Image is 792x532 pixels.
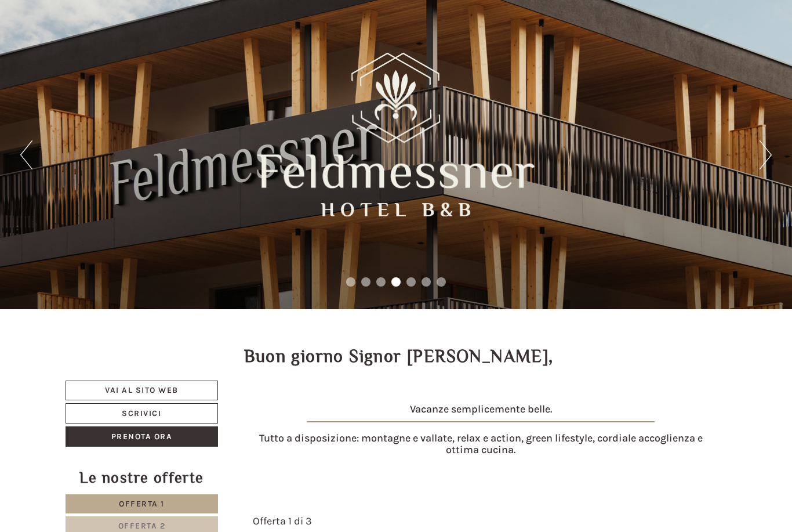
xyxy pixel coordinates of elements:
[208,9,248,28] div: [DATE]
[66,426,218,447] a: Prenota ora
[119,499,165,509] span: Offerta 1
[118,521,166,531] span: Offerta 2
[20,140,32,169] button: Previous
[66,381,218,400] a: Vai al sito web
[253,404,710,427] h4: Vacanze semplicemente belle.
[760,140,772,169] button: Next
[395,306,456,326] button: Invia
[9,31,188,67] div: Buon giorno, come possiamo aiutarla?
[17,34,182,43] div: Hotel B&B Feldmessner
[253,433,710,456] h4: Tutto a disposizione: montagne e vallate, relax e action, green lifestyle, cordiale accoglienza e...
[244,347,554,366] h1: Buon giorno Signor [PERSON_NAME],
[253,515,312,527] span: Offerta 1 di 3
[17,56,182,64] small: 22:21
[66,467,218,488] div: Le nostre offerte
[307,421,655,422] img: image
[66,403,218,424] a: Scrivici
